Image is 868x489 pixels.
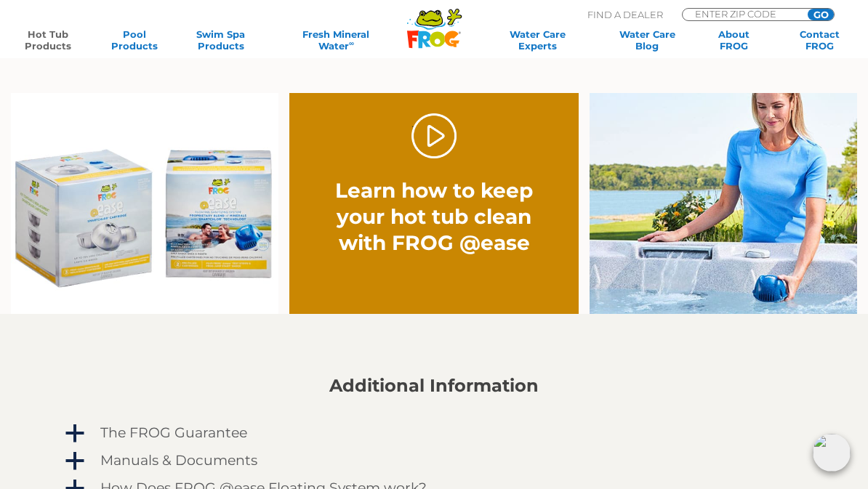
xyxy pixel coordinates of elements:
a: Water CareExperts [480,28,595,52]
a: ContactFROG [787,28,853,52]
a: Fresh MineralWater∞ [273,28,399,52]
p: Find A Dealer [587,8,663,21]
input: GO [808,9,834,20]
span: a [64,423,86,445]
a: Swim SpaProducts [187,28,254,52]
h2: Additional Information [63,376,805,396]
h4: The FROG Guarantee [100,425,247,441]
a: Play Video [411,113,457,159]
a: PoolProducts [101,28,168,52]
a: a Manuals & Documents [63,449,805,472]
a: a The FROG Guarantee [63,421,805,445]
a: AboutFROG [700,28,767,52]
img: fpo-flippin-frog-2 [590,93,857,315]
span: a [64,450,86,472]
h2: Learn how to keep your hot tub clean with FROG @ease [318,177,550,256]
img: openIcon [813,434,851,472]
h4: Manuals & Documents [100,453,257,469]
sup: ∞ [349,39,354,47]
a: Water CareBlog [614,28,680,52]
input: Zip Code Form [694,9,792,19]
img: Ease Packaging [11,93,278,315]
a: Hot TubProducts [15,28,81,52]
